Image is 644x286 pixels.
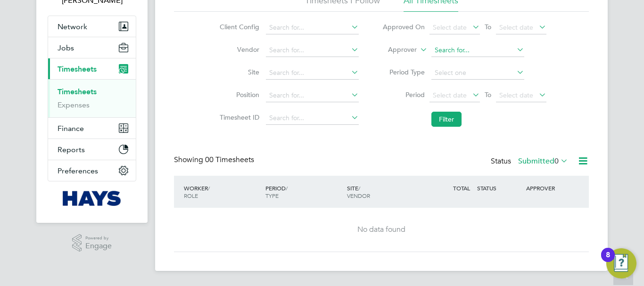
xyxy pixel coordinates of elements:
div: APPROVER [524,180,573,196]
button: Finance [48,118,136,139]
span: Reports [58,145,85,154]
span: Select date [499,23,533,32]
div: Timesheets [48,79,136,117]
button: Preferences [48,160,136,181]
input: Select one [431,66,524,80]
span: / [358,184,360,192]
a: Go to home page [48,191,136,206]
button: Reports [48,139,136,160]
span: VENDOR [347,192,370,199]
span: Timesheets [58,65,97,74]
span: 00 Timesheets [205,155,254,164]
label: Period [382,90,425,99]
span: Powered by [85,234,112,242]
span: / [208,184,210,192]
div: Status [491,155,570,168]
label: Position [217,90,259,99]
span: ROLE [184,192,198,199]
span: Engage [85,242,112,250]
button: Network [48,16,136,37]
input: Search for... [266,66,359,80]
a: Timesheets [58,87,97,96]
label: Timesheet ID [217,113,259,122]
div: STATUS [475,180,524,196]
input: Search for... [266,112,359,125]
span: Network [58,22,87,31]
a: Expenses [58,100,90,109]
label: Approved On [382,23,425,31]
button: Timesheets [48,58,136,79]
div: Showing [174,155,256,165]
input: Search for... [266,21,359,34]
button: Open Resource Center, 8 new notifications [606,248,636,278]
span: TOTAL [453,184,470,192]
div: PERIOD [263,180,345,204]
div: 8 [606,255,610,267]
div: WORKER [182,180,263,204]
span: To [482,89,494,101]
div: SITE [345,180,426,204]
span: Select date [433,91,467,99]
span: TYPE [265,192,279,199]
a: Powered byEngage [72,234,112,252]
button: Jobs [48,37,136,58]
span: Preferences [58,166,98,175]
input: Search for... [431,44,524,57]
div: No data found [183,225,579,235]
input: Search for... [266,44,359,57]
span: To [482,21,494,33]
button: Filter [431,112,462,127]
label: Approver [374,45,417,55]
span: / [286,184,288,192]
span: Jobs [58,43,74,52]
input: Search for... [266,89,359,102]
span: Select date [433,23,467,32]
label: Vendor [217,45,259,54]
img: hays-logo-retina.png [63,191,122,206]
label: Site [217,68,259,76]
label: Submitted [518,156,568,166]
label: Client Config [217,23,259,31]
label: Period Type [382,68,425,76]
span: 0 [554,156,559,166]
span: Finance [58,124,84,133]
span: Select date [499,91,533,99]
